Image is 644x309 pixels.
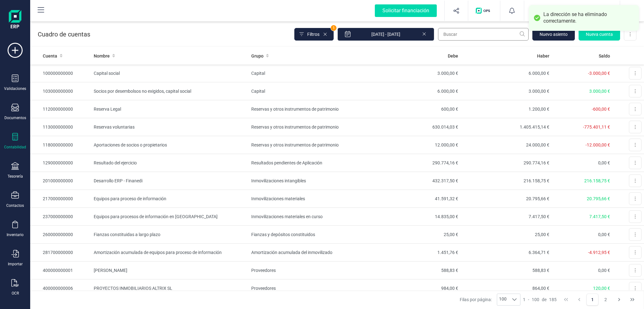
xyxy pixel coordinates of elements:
[30,226,91,244] td: 260000000000
[532,296,539,303] span: 100
[249,172,370,190] td: Inmovilizaciones intangibles
[30,279,91,297] td: 400000000006
[370,190,461,208] td: 41.591,32 €
[589,214,610,219] span: 7.417,50 €
[91,64,249,82] td: Capital social
[249,118,370,136] td: Reservas y otros instrumentos de patrimonio
[593,286,610,291] span: 120,00 €
[460,294,521,306] div: Filas por página:
[523,296,557,303] div: -
[370,64,461,82] td: 3.000,00 €
[249,262,370,279] td: Proveedores
[91,279,249,297] td: PROYECTOS INMOBILIARIOS ALTRIX SL
[613,294,625,306] button: Next Page
[38,30,90,39] p: Cuadro de cuentas
[91,226,249,244] td: Fianzas constituidas a largo plazo
[294,28,334,41] button: Filtros
[91,154,249,172] td: Resultado del ejercicio
[370,172,461,190] td: 432.317,50 €
[30,172,91,190] td: 201000000000
[586,294,598,306] button: Page 1
[30,100,91,118] td: 112000000000
[30,64,91,82] td: 100000000000
[4,115,26,120] div: Documentos
[249,226,370,244] td: Fianzas y depósitos constituidos
[251,53,264,59] span: Grupo
[438,28,529,41] input: Buscar
[8,174,23,179] div: Tesorería
[584,178,610,183] span: 216.158,75 €
[375,4,437,17] div: Solicitar financiación
[43,53,57,59] span: Cuenta
[579,28,620,41] button: Nueva cuenta
[30,136,91,154] td: 118000000000
[532,28,575,41] button: Nuevo asiento
[370,136,461,154] td: 12.000,00 €
[4,86,26,91] div: Validaciones
[249,154,370,172] td: Resultados pendientes de Aplicación
[30,244,91,262] td: 281700000000
[4,145,26,150] div: Contabilidad
[370,226,461,244] td: 25,00 €
[8,262,23,267] div: Importar
[600,294,612,306] button: Page 2
[30,190,91,208] td: 217000000000
[91,190,249,208] td: Equipos para proceso de información
[91,172,249,190] td: Desarrollo ERP - Finanedi
[30,262,91,279] td: 400000000001
[370,279,461,297] td: 984,00 €
[461,100,552,118] td: 1.200,00 €
[461,172,552,190] td: 216.158,75 €
[586,142,610,147] span: -12.000,00 €
[249,136,370,154] td: Reservas y otros instrumentos de patrimonio
[249,82,370,100] td: Capital
[94,53,110,59] span: Nombre
[461,226,552,244] td: 25,00 €
[472,1,496,21] button: Logo de OPS
[331,25,336,31] span: 1
[537,53,549,59] span: Haber
[497,294,508,305] span: 100
[542,296,547,303] span: de
[523,296,525,303] span: 1
[370,118,461,136] td: 630.014,03 €
[249,64,370,82] td: Capital
[532,1,612,21] button: FIFINANEDI, S.L.[PERSON_NAME] [PERSON_NAME]
[461,244,552,262] td: 6.364,71 €
[30,208,91,226] td: 237000000000
[249,208,370,226] td: Inmovilizaciones materiales en curso
[30,118,91,136] td: 113000000000
[370,262,461,279] td: 588,83 €
[461,154,552,172] td: 290.774,16 €
[448,53,458,59] span: Debe
[91,244,249,262] td: Amortización acumulada de equipos para proceso de información
[598,268,610,273] span: 0,00 €
[91,118,249,136] td: Reservas voluntarias
[461,208,552,226] td: 7.417,50 €
[589,89,610,94] span: 3.000,00 €
[461,279,552,297] td: 864,00 €
[586,31,613,37] span: Nueva cuenta
[30,82,91,100] td: 103000000000
[573,294,585,306] button: Previous Page
[7,232,24,237] div: Inventario
[307,31,319,37] span: Filtros
[476,8,492,14] img: Logo de OPS
[599,53,610,59] span: Saldo
[587,196,610,201] span: 20.795,66 €
[583,124,610,130] span: -775.401,11 €
[543,11,634,25] div: La dirección se ha eliminado correctamente.
[6,203,24,208] div: Contactos
[534,4,548,18] img: FI
[249,279,370,297] td: Proveedores
[370,82,461,100] td: 6.000,00 €
[461,64,552,82] td: 6.000,00 €
[540,31,568,37] span: Nuevo asiento
[592,107,610,112] span: -600,00 €
[461,190,552,208] td: 20.795,66 €
[91,262,249,279] td: [PERSON_NAME]
[91,208,249,226] td: Equipos para procesos de información en [GEOGRAPHIC_DATA]
[9,10,21,30] img: Logo Finanedi
[588,71,610,76] span: -3.000,00 €
[461,82,552,100] td: 3.000,00 €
